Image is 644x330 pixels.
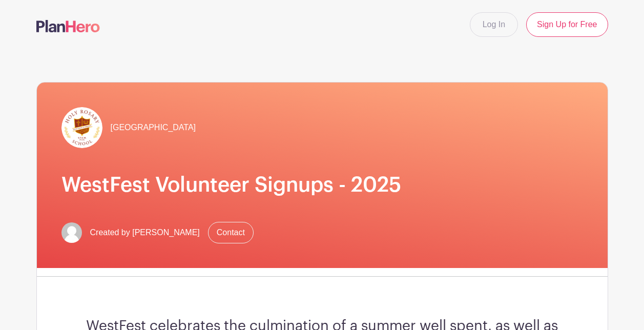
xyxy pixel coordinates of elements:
img: default-ce2991bfa6775e67f084385cd625a349d9dcbb7a52a09fb2fda1e96e2d18dcdb.png [61,222,82,243]
h1: WestFest Volunteer Signups - 2025 [61,173,583,197]
span: Created by [PERSON_NAME] [90,226,200,239]
a: Sign Up for Free [526,12,608,37]
img: logo-507f7623f17ff9eddc593b1ce0a138ce2505c220e1c5a4e2b4648c50719b7d32.svg [36,20,100,32]
a: Contact [208,222,254,243]
a: Log In [470,12,518,37]
img: hr-logo-circle.png [61,107,102,148]
span: [GEOGRAPHIC_DATA] [111,121,196,134]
